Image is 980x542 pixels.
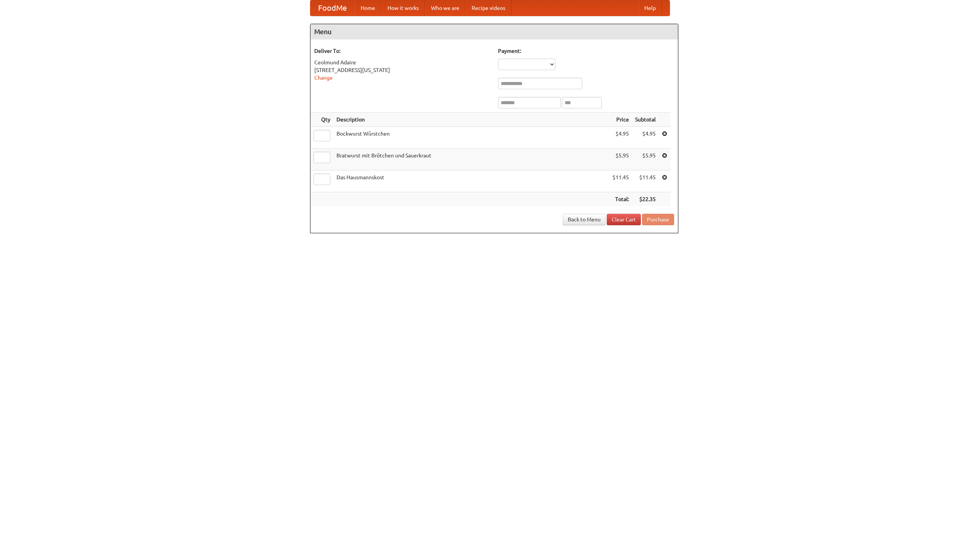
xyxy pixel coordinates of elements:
[642,214,674,225] button: Purchase
[314,47,490,55] h5: Deliver To:
[333,149,609,170] td: Bratwurst mit Brötchen und Sauerkraut
[609,149,632,170] td: $5.95
[314,59,490,66] div: Ceolmund Adaire
[425,0,465,16] a: Who we are
[465,0,511,16] a: Recipe videos
[632,149,659,170] td: $5.95
[563,214,606,225] a: Back to Menu
[609,170,632,192] td: $11.45
[314,75,333,81] a: Change
[354,0,381,16] a: Home
[609,192,632,206] th: Total:
[609,127,632,149] td: $4.95
[638,0,662,16] a: Help
[314,66,490,74] div: [STREET_ADDRESS][US_STATE]
[310,24,678,39] h4: Menu
[607,214,641,225] a: Clear Cart
[310,0,354,16] a: FoodMe
[333,170,609,192] td: Das Hausmannskost
[632,113,659,127] th: Subtotal
[333,127,609,149] td: Bockwurst Würstchen
[498,47,674,55] h5: Payment:
[381,0,425,16] a: How it works
[310,113,333,127] th: Qty
[609,113,632,127] th: Price
[632,192,659,206] th: $22.35
[632,127,659,149] td: $4.95
[333,113,609,127] th: Description
[632,170,659,192] td: $11.45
